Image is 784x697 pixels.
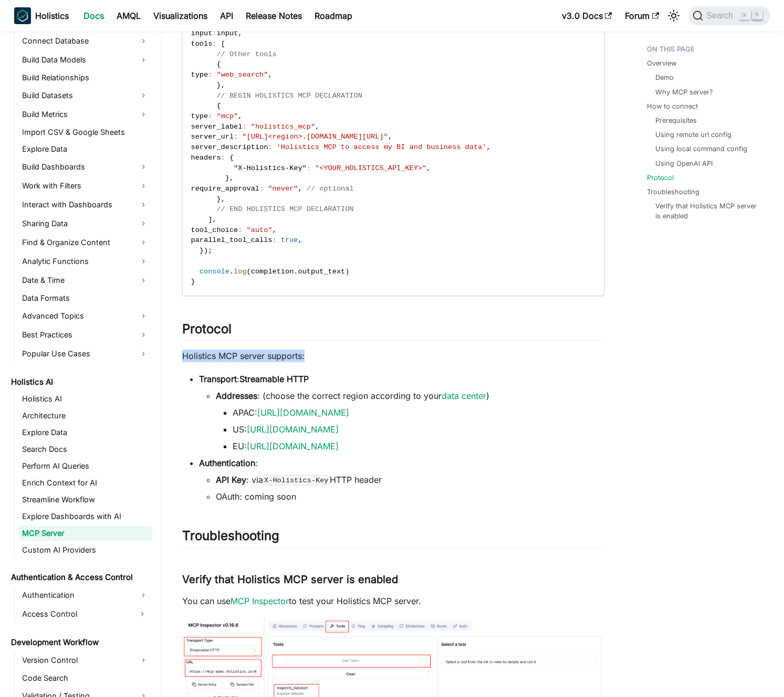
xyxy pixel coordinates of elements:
span: input [191,29,213,37]
span: { [229,154,234,162]
span: ( [247,268,251,276]
a: Build Datasets [19,87,152,104]
span: . [294,268,298,276]
span: // Other tools [216,50,276,58]
a: Prerequisites [655,115,697,125]
nav: Docs sidebar [4,31,161,697]
li: OAuth: coming soon [216,490,605,503]
span: [ [221,40,225,48]
span: } [200,247,204,255]
span: : [208,112,212,120]
a: Perform AI Queries [19,459,152,473]
span: "auto" [247,226,273,234]
span: : [221,154,225,162]
span: , [212,216,216,224]
a: Architecture [19,408,152,423]
a: Holistics AI [8,375,152,389]
a: MCP Server [19,526,152,541]
span: ) [204,247,208,255]
span: type [191,112,208,120]
a: Enrich Context for AI [19,476,152,490]
h2: Protocol [182,321,605,341]
img: Holistics [14,7,31,24]
span: , [486,143,490,151]
strong: Transport [199,374,237,384]
a: Best Practices [19,326,152,343]
span: : [212,40,216,48]
span: , [388,133,392,141]
a: Data Formats [19,291,152,305]
a: Build Dashboards [19,159,152,175]
span: : [242,123,246,131]
a: Advanced Topics [19,308,152,324]
a: Explore Data [19,142,152,156]
span: tool_choice [191,226,238,234]
span: parallel_tool_calls [191,236,273,244]
span: . [229,268,234,276]
a: Find & Organize Content [19,234,152,251]
a: API [214,7,239,24]
span: "mcp" [216,112,238,120]
span: console [200,268,229,276]
strong: Addresses [216,390,257,401]
span: server_description [191,143,268,151]
a: Code Search [19,671,152,685]
a: Streamline Workflow [19,492,152,507]
span: , [298,185,302,193]
span: , [426,164,431,172]
span: } [216,195,221,203]
li: : (choose the correct region according to your ) [216,389,605,452]
a: data center [442,390,486,401]
a: Analytic Functions [19,253,152,270]
h3: Verify that Holistics MCP server is enabled [182,573,605,586]
button: Expand sidebar category 'Access Control' [133,606,152,622]
span: "[URL]<region>.[DOMAIN_NAME][URL]" [242,133,388,141]
li: EU: [233,440,605,452]
a: Forum [619,7,665,24]
a: Why MCP server? [655,87,713,97]
a: Release Notes [239,7,308,24]
span: Search [703,11,739,20]
span: , [221,81,225,89]
span: { [216,60,221,68]
a: Visualizations [147,7,214,24]
a: Development Workflow [8,635,152,650]
strong: Streamable HTTP [239,374,309,384]
span: { [216,102,221,110]
a: Using local command config [655,144,747,154]
span: tools [191,40,213,48]
span: "<YOUR_HOLISTICS_API_KEY>" [315,164,426,172]
span: : [268,143,272,151]
span: : [307,164,311,172]
span: server_label [191,123,243,131]
button: Search (Command+K) [688,6,770,25]
span: server_url [191,133,234,141]
a: Popular Use Cases [19,345,152,362]
h2: Troubleshooting [182,528,605,548]
a: Roadmap [308,7,359,24]
span: "X-Holistics-Key" [234,164,307,172]
p: Holistics MCP server supports: [182,350,605,362]
a: Explore Dashboards with AI [19,509,152,524]
a: Work with Filters [19,177,152,194]
a: Custom AI Providers [19,543,152,557]
a: Using remote url config [655,130,731,140]
span: 'Holistics MCP to access my BI and business data' [277,143,487,151]
span: : [238,226,242,234]
a: Build Metrics [19,106,152,123]
span: "never" [268,185,298,193]
a: AMQL [110,7,147,24]
a: Access Control [19,606,133,622]
span: : [259,185,264,193]
kbd: K [752,10,762,20]
a: Using OpenAI API [655,159,713,168]
a: Protocol [647,173,674,183]
kbd: ⌘ [739,11,750,20]
span: "web_search" [216,71,268,79]
li: : via HTTP header [216,473,605,486]
span: ] [208,216,212,224]
span: , [238,29,242,37]
span: ; [208,247,212,255]
strong: API Key [216,474,246,485]
span: : [212,29,216,37]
